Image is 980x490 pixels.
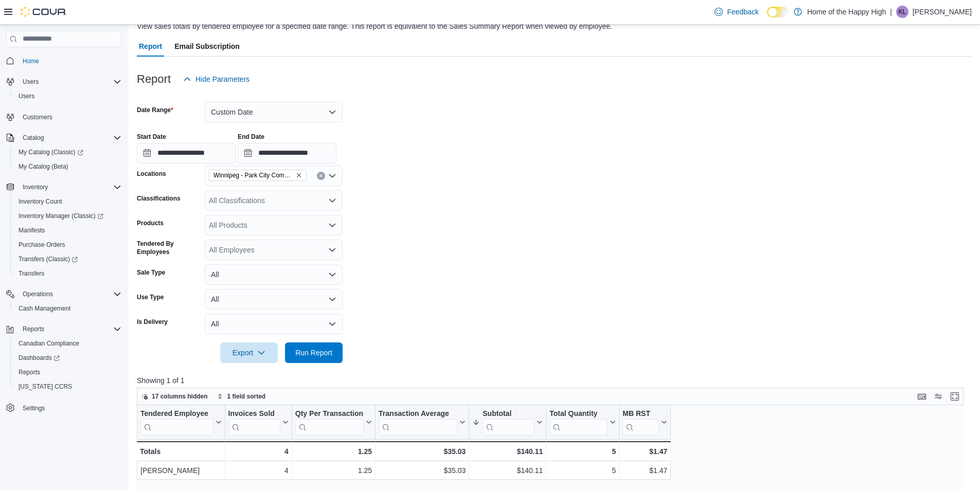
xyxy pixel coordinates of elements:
[19,76,121,88] span: Users
[205,289,343,310] button: All
[549,409,608,435] div: Total Quantity
[14,210,121,222] span: Inventory Manager (Classic)
[19,162,68,171] span: My Catalog (Beta)
[10,238,126,252] button: Purchase Orders
[2,75,126,89] button: Users
[14,90,39,102] a: Users
[14,352,64,364] a: Dashboards
[19,323,121,335] span: Reports
[328,246,336,254] button: Open list of options
[913,6,972,18] p: [PERSON_NAME]
[296,172,302,178] button: Remove Winnipeg - Park City Commons - Fire & Flower from selection in this group
[205,102,343,122] button: Custom Date
[379,409,457,419] div: Transaction Average
[19,226,45,234] span: Manifests
[767,7,789,17] input: Dark Mode
[14,267,48,280] a: Transfers
[137,133,166,141] label: Start Date
[14,302,121,315] span: Cash Management
[2,53,126,68] button: Home
[328,172,336,180] button: Open list of options
[213,390,270,403] button: 1 field sorted
[19,148,83,156] span: My Catalog (Classic)
[14,337,83,350] a: Canadian Compliance
[549,409,608,419] div: Total Quantity
[14,160,73,173] a: My Catalog (Beta)
[622,409,667,435] button: MB RST
[137,375,972,386] p: Showing 1 of 1
[14,352,121,364] span: Dashboards
[23,290,53,298] span: Operations
[23,113,52,121] span: Customers
[19,304,70,313] span: Cash Management
[472,464,543,477] div: $140.11
[14,195,66,208] a: Inventory Count
[14,90,121,102] span: Users
[472,409,543,435] button: Subtotal
[19,383,72,391] span: [US_STATE] CCRS
[2,110,126,124] button: Customers
[2,322,126,336] button: Reports
[295,464,372,477] div: 1.25
[205,264,343,285] button: All
[14,160,121,173] span: My Catalog (Beta)
[14,253,121,265] span: Transfers (Classic)
[23,325,44,333] span: Reports
[228,464,289,477] div: 4
[227,392,266,401] span: 1 field sorted
[19,55,43,67] a: Home
[483,409,534,419] div: Subtotal
[379,409,457,435] div: Transaction Average
[14,224,49,237] a: Manifests
[137,268,165,277] label: Sale Type
[10,145,126,159] a: My Catalog (Classic)
[14,195,121,208] span: Inventory Count
[622,464,667,477] div: $1.47
[174,36,240,57] span: Email Subscription
[139,36,162,57] span: Report
[226,342,272,363] span: Export
[213,170,294,180] span: Winnipeg - Park City Commons - Fire & Flower
[19,288,121,300] span: Operations
[295,348,332,358] span: Run Report
[14,210,108,222] a: Inventory Manager (Classic)
[14,380,121,393] span: Washington CCRS
[317,172,325,180] button: Clear input
[137,106,173,114] label: Date Range
[152,392,208,401] span: 17 columns hidden
[179,69,254,89] button: Hide Parameters
[220,342,278,363] button: Export
[14,146,121,158] span: My Catalog (Classic)
[949,390,961,403] button: Enter fullscreen
[19,111,121,123] span: Customers
[622,445,667,458] div: $1.47
[137,293,164,301] label: Use Type
[727,7,758,17] span: Feedback
[21,7,67,17] img: Cova
[472,445,543,458] div: $140.11
[295,445,372,458] div: 1.25
[23,404,45,412] span: Settings
[549,445,616,458] div: 5
[19,402,49,414] a: Settings
[379,464,466,477] div: $35.03
[19,401,121,414] span: Settings
[23,78,39,86] span: Users
[140,409,213,435] div: Tendered Employee
[19,354,60,362] span: Dashboards
[14,337,121,350] span: Canadian Compliance
[23,183,48,191] span: Inventory
[137,143,236,164] input: Press the down key to open a popover containing a calendar.
[19,255,78,263] span: Transfers (Classic)
[10,209,126,223] a: Inventory Manager (Classic)
[622,409,659,435] div: MB RST
[137,194,181,203] label: Classifications
[209,170,307,181] span: Winnipeg - Park City Commons - Fire & Flower
[916,390,928,403] button: Keyboard shortcuts
[14,366,121,378] span: Reports
[899,6,906,18] span: KL
[19,197,62,206] span: Inventory Count
[10,365,126,379] button: Reports
[137,21,612,32] div: View sales totals by tendered employee for a specified date range. This report is equivalent to t...
[2,400,126,415] button: Settings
